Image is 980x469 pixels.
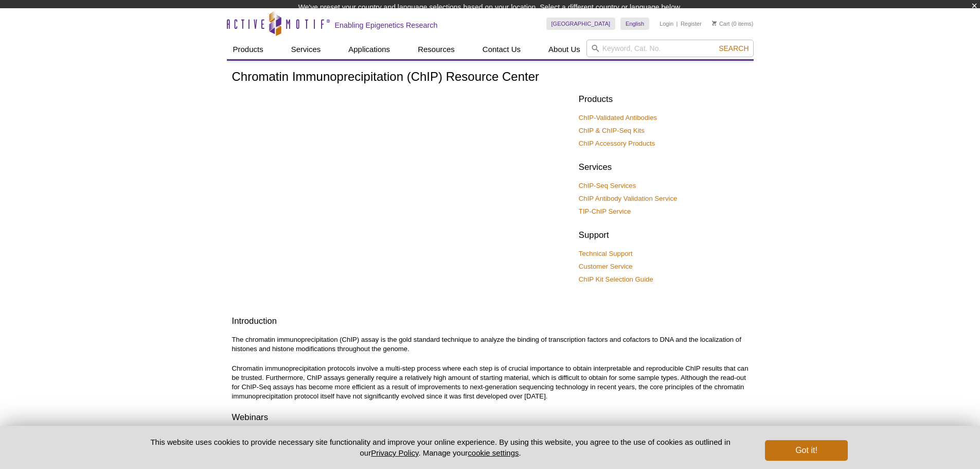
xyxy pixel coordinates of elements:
a: ChIP Antibody Validation Service [579,194,678,203]
a: Technical Support [579,249,633,258]
a: Register [681,20,702,27]
a: Login [660,20,673,27]
a: ChIP-Validated Antibodies [579,113,657,123]
a: Privacy Policy [371,448,418,457]
a: ChIP-Seq Services [579,181,636,190]
a: TIP-ChIP Service [579,207,631,216]
a: ChIP & ChIP-Seq Kits [579,126,645,135]
li: (0 items) [712,18,754,30]
p: This website uses cookies to provide necessary site functionality and improve your online experie... [133,437,749,458]
p: The chromatin immunoprecipitation (ChIP) assay is the gold standard technique to analyze the bind... [232,335,749,354]
a: ChIP Kit Selection Guide [579,275,653,284]
h2: Enabling Epigenetics Research [335,21,438,30]
a: Resources [412,40,461,59]
iframe: How to Become a ChIP-Assay Expert [232,91,571,282]
img: Change Here [531,8,559,32]
a: English [620,18,649,30]
h2: Services [579,161,749,173]
a: Customer Service [579,262,633,271]
a: Cart [712,20,730,27]
h2: Introduction [232,315,749,327]
a: [GEOGRAPHIC_DATA] [546,18,616,30]
img: Your Cart [712,21,717,26]
a: Products [227,40,270,59]
button: cookie settings [468,448,519,457]
a: About Us [542,40,586,59]
p: Chromatin immunoprecipitation protocols involve a multi-step process where each step is of crucia... [232,364,749,401]
h2: Webinars [232,411,749,424]
span: Search [719,44,749,53]
button: Got it! [765,440,847,461]
input: Keyword, Cat. No. [586,40,754,57]
h2: Products [579,93,749,106]
a: Services [285,40,327,59]
li: | [676,18,678,30]
h2: Support [579,229,749,241]
h1: Chromatin Immunoprecipitation (ChIP) Resource Center [232,70,749,85]
a: ChIP Accessory Products [579,139,655,148]
button: Search [716,44,752,53]
a: Applications [342,40,396,59]
a: Contact Us [476,40,527,59]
